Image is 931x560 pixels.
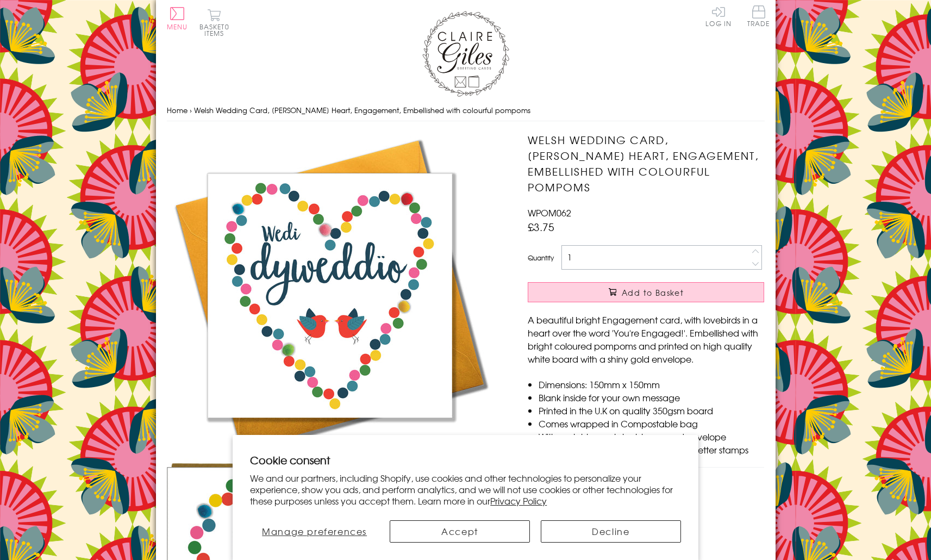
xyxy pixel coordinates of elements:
[539,391,764,404] li: Blank inside for your own message
[167,22,188,32] span: Menu
[194,105,530,115] span: Welsh Wedding Card, [PERSON_NAME] Heart, Engagement, Embellished with colourful pompoms
[528,313,764,365] p: A beautiful bright Engagement card, with lovebirds in a heart over the word 'You're Engaged!'. Em...
[167,132,493,458] img: Welsh Wedding Card, Dotty Heart, Engagement, Embellished with colourful pompoms
[539,430,764,443] li: With matching sustainable sourced envelope
[167,105,188,115] a: Home
[539,404,764,417] li: Printed in the U.K on quality 350gsm board
[705,5,732,27] a: Log In
[747,5,770,29] a: Trade
[622,287,684,298] span: Add to Basket
[204,22,229,38] span: 0 items
[539,417,764,430] li: Comes wrapped in Compostable bag
[528,219,554,234] span: £3.75
[199,9,229,36] button: Basket0 items
[262,525,367,538] span: Manage preferences
[167,99,765,122] nav: breadcrumbs
[250,452,681,468] h2: Cookie consent
[528,206,571,219] span: WPOM062
[422,11,509,97] img: Claire Giles Greetings Cards
[250,472,681,506] p: We and our partners, including Shopify, use cookies and other technologies to personalize your ex...
[190,105,192,115] span: ›
[528,132,764,195] h1: Welsh Wedding Card, [PERSON_NAME] Heart, Engagement, Embellished with colourful pompoms
[390,520,530,543] button: Accept
[250,520,379,543] button: Manage preferences
[528,253,554,263] label: Quantity
[167,7,188,30] button: Menu
[539,378,764,391] li: Dimensions: 150mm x 150mm
[541,520,681,543] button: Decline
[528,282,764,302] button: Add to Basket
[490,494,547,507] a: Privacy Policy
[747,5,770,27] span: Trade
